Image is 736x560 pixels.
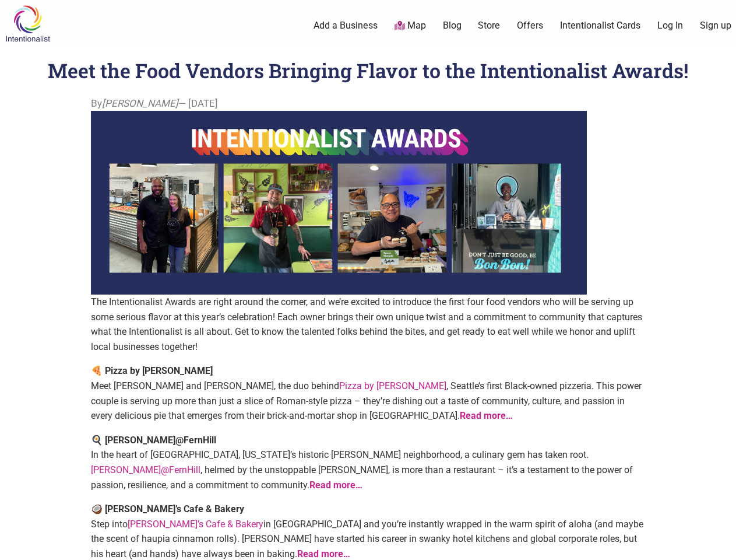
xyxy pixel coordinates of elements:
a: Pizza by [PERSON_NAME] [339,380,446,391]
a: Map [395,19,426,33]
a: Log In [657,19,683,32]
a: Store [478,19,500,32]
a: Read more… [297,548,350,559]
p: Meet [PERSON_NAME] and [PERSON_NAME], the duo behind , Seattle’s first Black-owned pizzeria. This... [91,363,645,423]
strong: 🍳 [PERSON_NAME]@FernHill [91,435,216,446]
a: Read more… [309,480,362,491]
a: Intentionalist Cards [560,19,640,32]
h1: Meet the Food Vendors Bringing Flavor to the Intentionalist Awards! [48,57,688,83]
p: The Intentionalist Awards are right around the corner, and we’re excited to introduce the first f... [91,295,645,354]
a: Add a Business [314,19,378,32]
p: In the heart of [GEOGRAPHIC_DATA], [US_STATE]’s historic [PERSON_NAME] neighborhood, a culinary g... [91,433,645,492]
a: [PERSON_NAME]’s Cafe & Bakery [128,519,263,530]
a: Read more… [460,410,513,421]
a: Sign up [700,19,731,32]
strong: 🥥 [PERSON_NAME]’s Cafe & Bakery [91,503,244,514]
a: [PERSON_NAME]@FernHill [91,464,200,475]
strong: 🍕 Pizza by [PERSON_NAME] [91,365,213,376]
i: [PERSON_NAME] [102,97,178,109]
a: Blog [443,19,462,32]
span: By — [DATE] [91,96,218,111]
a: Offers [517,19,543,32]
